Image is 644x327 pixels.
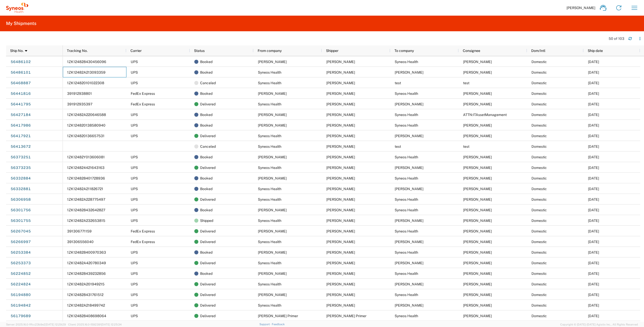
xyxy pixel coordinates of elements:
[131,303,138,307] span: UPS
[10,121,31,129] a: 56417986
[326,81,355,85] span: Shannon Waters
[588,250,599,254] span: 07/21/2025
[258,314,298,318] span: Nancy Primer
[131,123,138,127] span: UPS
[588,272,599,276] span: 07/17/2025
[131,208,138,212] span: UPS
[463,144,469,148] span: test
[463,70,492,74] span: Laura Diaz
[588,282,599,286] span: 07/17/2025
[258,219,281,223] span: Syneos Health
[326,197,355,201] span: Shannon Waters
[463,282,492,286] span: Jeremiah Oakley
[531,293,547,297] span: Domestic
[531,240,547,244] span: Domestic
[463,134,492,138] span: Rita Blalock
[67,314,106,318] span: 1ZK124828408698064
[10,227,31,235] a: 56267045
[326,123,355,127] span: Rita Blalock
[258,155,287,159] span: Ellenor Scheg
[258,187,281,191] span: Syneos Health
[200,258,216,268] span: Delivered
[326,60,355,64] span: Laura Diaz
[68,323,122,326] span: Client: 2025.16.0-1592391
[588,208,599,212] span: 07/25/2025
[395,60,418,64] span: Syneos Health
[531,102,547,106] span: Domestic
[531,166,547,170] span: Domestic
[531,187,547,191] span: Domestic
[258,282,281,286] span: Syneos Health
[200,67,212,78] span: Booked
[200,131,216,141] span: Delivered
[258,60,287,64] span: Laura Diaz
[10,100,31,108] a: 56441795
[395,240,423,244] span: Barbara Jenkins
[588,102,599,106] span: 08/08/2025
[463,293,492,297] span: Shannon Waters
[131,102,155,106] span: FedEx Express
[10,111,31,119] a: 56427184
[531,176,547,180] span: Domestic
[463,219,492,223] span: Isabella Hoffman
[531,92,547,96] span: Domestic
[531,272,547,276] span: Domestic
[67,102,92,106] span: 391912935397
[326,250,355,254] span: Jeremiah Oakley
[395,144,401,148] span: test
[131,293,138,297] span: UPS
[131,314,138,318] span: UPS
[101,323,122,326] span: [DATE] 12:25:34
[326,166,355,170] span: Shannon Waters
[395,81,401,85] span: test
[588,176,599,180] span: 07/29/2025
[326,293,355,297] span: Elise Morgan
[463,261,492,265] span: Jeremiah Oakley
[463,155,492,159] span: Shannon Waters
[395,166,423,170] span: Ellenor Scheg
[326,70,355,74] span: Shannon Waters
[463,229,492,233] span: Shannon Waters
[395,70,423,74] span: Laura Diaz
[531,123,547,127] span: Domestic
[200,226,216,236] span: Delivered
[326,303,355,307] span: Shannon Waters
[395,208,418,212] span: Syneos Health
[395,219,423,223] span: Isabella Hoffman
[200,78,216,88] span: Canceled
[588,166,599,170] span: 08/01/2025
[10,185,31,193] a: 56332881
[10,217,31,225] a: 56301755
[131,70,138,74] span: UPS
[10,132,31,140] a: 56417921
[131,197,138,201] span: UPS
[200,300,216,311] span: Delivered
[395,293,418,297] span: Syneos Health
[567,6,595,10] span: [PERSON_NAME]
[6,323,66,326] span: Server: 2025.16.0-1ffcc23b9e2
[531,49,545,53] span: Dom/Intl
[131,272,138,276] span: UPS
[395,314,418,318] span: Syneos Health
[326,92,355,96] span: Victoria Wilson
[588,303,599,307] span: 07/15/2025
[200,289,216,300] span: Delivered
[131,187,138,191] span: UPS
[395,303,423,307] span: Elise Morgan
[531,282,547,286] span: Domestic
[67,60,106,64] span: 1ZK124828430456096
[131,155,138,159] span: UPS
[67,49,88,53] span: Tracking No.
[463,123,492,127] span: Shannon Waters
[588,92,599,96] span: 08/08/2025
[258,208,287,212] span: Isabella Hoffman
[200,99,216,109] span: Delivered
[131,166,138,170] span: UPS
[10,164,31,172] a: 56373235
[326,155,355,159] span: Ellenor Scheg
[131,81,138,85] span: UPS
[326,49,338,53] span: Shipper
[200,215,213,226] span: Shipped
[131,282,138,286] span: UPS
[67,219,105,223] span: 1ZK12482A232653815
